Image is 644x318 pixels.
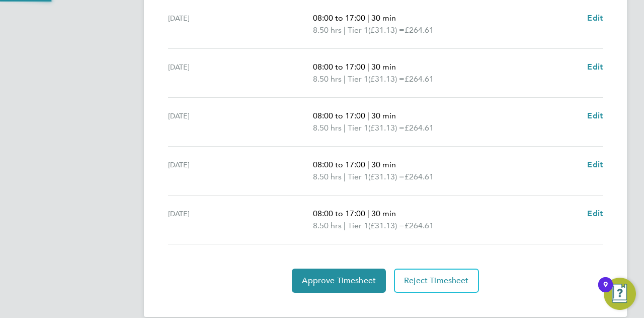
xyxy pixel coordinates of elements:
span: £264.61 [405,221,434,230]
span: | [344,221,346,230]
div: [DATE] [168,61,313,85]
span: £264.61 [405,74,434,84]
span: | [367,111,369,120]
span: (£31.13) = [368,172,405,181]
span: 30 min [371,160,396,169]
span: (£31.13) = [368,123,405,133]
span: | [367,209,369,218]
span: (£31.13) = [368,74,405,84]
button: Reject Timesheet [394,269,479,293]
span: 08:00 to 17:00 [313,13,365,23]
button: Open Resource Center, 9 new notifications [604,278,636,310]
span: (£31.13) = [368,221,405,230]
span: 08:00 to 17:00 [313,160,365,169]
span: 08:00 to 17:00 [313,62,365,72]
span: Edit [587,160,603,169]
a: Edit [587,159,603,171]
span: Tier 1 [348,220,368,232]
span: £264.61 [405,172,434,181]
span: Tier 1 [348,24,368,36]
span: 30 min [371,62,396,72]
span: 8.50 hrs [313,172,342,181]
span: 30 min [371,111,396,120]
span: Edit [587,111,603,120]
div: [DATE] [168,110,313,134]
span: | [344,172,346,181]
div: [DATE] [168,159,313,183]
span: Tier 1 [348,73,368,85]
span: 30 min [371,13,396,23]
span: Edit [587,209,603,218]
span: | [367,13,369,23]
span: 08:00 to 17:00 [313,209,365,218]
span: Tier 1 [348,122,368,134]
span: | [344,25,346,35]
div: [DATE] [168,12,313,36]
span: Edit [587,13,603,23]
span: 08:00 to 17:00 [313,111,365,120]
span: | [344,74,346,84]
span: | [367,62,369,72]
a: Edit [587,208,603,220]
div: [DATE] [168,208,313,232]
div: 9 [603,285,608,298]
span: (£31.13) = [368,25,405,35]
span: 30 min [371,209,396,218]
a: Edit [587,12,603,24]
a: Edit [587,61,603,73]
span: £264.61 [405,123,434,133]
span: | [344,123,346,133]
button: Approve Timesheet [292,269,386,293]
span: 8.50 hrs [313,25,342,35]
span: £264.61 [405,25,434,35]
span: Tier 1 [348,171,368,183]
span: Edit [587,62,603,72]
a: Edit [587,110,603,122]
span: 8.50 hrs [313,123,342,133]
span: 8.50 hrs [313,221,342,230]
span: Approve Timesheet [302,276,376,286]
span: Reject Timesheet [404,276,469,286]
span: 8.50 hrs [313,74,342,84]
span: | [367,160,369,169]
